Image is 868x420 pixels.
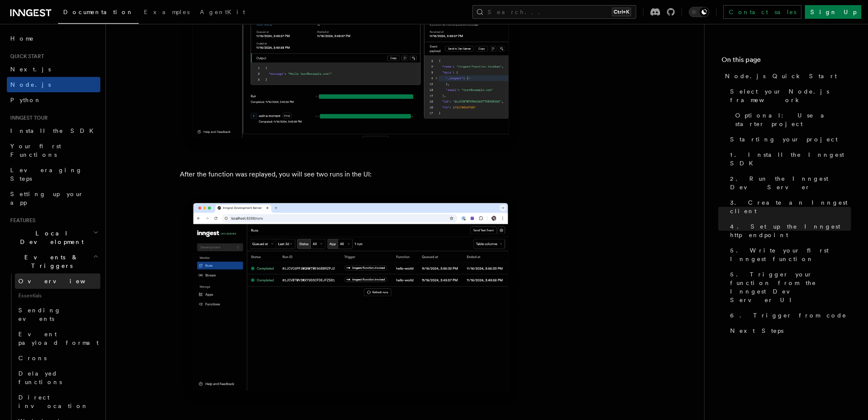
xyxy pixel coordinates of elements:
a: Documentation [58,3,139,24]
button: Search...Ctrl+K [472,5,636,19]
a: Next.js [7,62,100,77]
span: Install the SDK [10,127,99,134]
a: Leveraging Steps [7,162,100,186]
span: Next Steps [730,326,783,335]
a: 5. Trigger your function from the Inngest Dev Server UI [727,267,851,308]
p: After the function was replayed, you will see two runs in the UI: [180,168,521,180]
kbd: Ctrl+K [612,8,631,16]
button: Toggle dark mode [689,7,709,17]
span: Inngest tour [7,115,48,121]
span: Your first Functions [10,143,61,158]
a: Python [7,92,100,108]
a: Home [7,31,100,46]
button: Local Development [7,226,100,250]
a: Next Steps [727,323,851,338]
span: 5. Trigger your function from the Inngest Dev Server UI [730,270,851,304]
a: Overview [15,273,100,289]
a: Your first Functions [7,138,100,162]
span: Documentation [63,9,134,15]
a: 3. Create an Inngest client [727,195,851,219]
a: Examples [139,3,195,23]
span: 4. Set up the Inngest http endpoint [730,222,851,239]
span: Leveraging Steps [10,167,82,182]
span: Optional: Use a starter project [735,111,851,128]
span: Delayed functions [18,370,62,385]
span: Sending events [18,307,61,322]
a: Contact sales [723,5,801,19]
a: Event payload format [15,326,100,350]
img: Inngest Dev Server web interface's runs tab with two runs listed [180,194,521,408]
h4: On this page [722,55,851,68]
span: Events & Triggers [7,253,93,270]
button: Events & Triggers [7,250,100,273]
span: Features [7,217,35,224]
span: AgentKit [200,9,245,15]
a: Node.js Quick Start [722,68,851,84]
span: Examples [144,9,190,15]
span: Direct invocation [18,394,88,409]
a: Install the SDK [7,123,100,138]
a: Starting your project [727,132,851,147]
span: Select your Node.js framework [730,87,851,104]
span: 1. Install the Inngest SDK [730,150,851,167]
a: Sign Up [805,5,861,19]
a: 4. Set up the Inngest http endpoint [727,219,851,243]
a: Optional: Use a starter project [732,108,851,132]
span: Node.js [10,81,51,88]
a: AgentKit [195,3,250,23]
a: 5. Write your first Inngest function [727,243,851,267]
span: 6. Trigger from code [730,311,847,320]
span: Local Development [7,229,93,246]
span: Home [10,34,34,43]
a: 6. Trigger from code [727,308,851,323]
a: Select your Node.js framework [727,84,851,108]
span: 5. Write your first Inngest function [730,246,851,263]
span: 2. Run the Inngest Dev Server [730,174,851,191]
span: Crons [18,355,47,361]
a: Delayed functions [15,366,100,390]
span: 3. Create an Inngest client [730,198,851,215]
span: Event payload format [18,331,99,346]
span: Node.js Quick Start [725,72,837,80]
span: Next.js [10,66,51,73]
a: 1. Install the Inngest SDK [727,147,851,171]
span: Starting your project [730,135,838,144]
span: Setting up your app [10,191,84,206]
a: Sending events [15,303,100,326]
a: 2. Run the Inngest Dev Server [727,171,851,195]
span: Quick start [7,53,44,60]
a: Direct invocation [15,390,100,414]
span: Essentials [15,289,100,303]
a: Crons [15,350,100,366]
span: Python [10,97,41,103]
span: Overview [18,278,106,285]
a: Setting up your app [7,186,100,210]
a: Node.js [7,77,100,92]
